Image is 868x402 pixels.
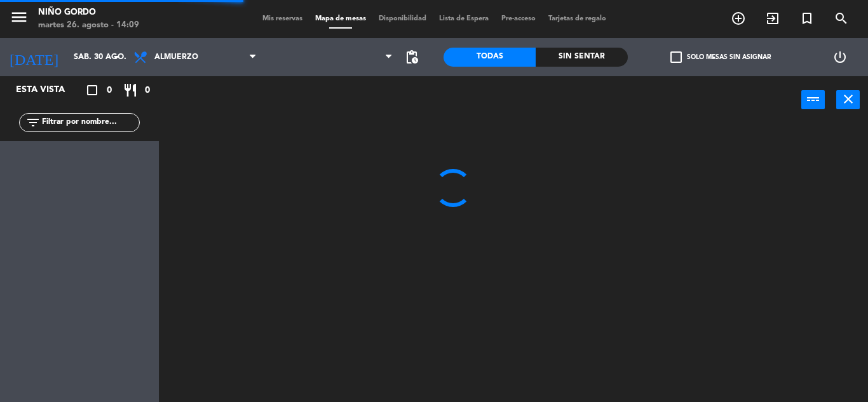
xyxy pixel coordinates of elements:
[444,48,536,67] div: Todas
[765,11,780,26] i: exit_to_app
[801,90,825,109] button: power_input
[154,53,198,62] span: Almuerzo
[806,91,821,107] i: power_input
[799,11,815,26] i: turned_in_not
[309,15,372,22] span: Mapa de mesas
[25,115,41,130] i: filter_list
[107,83,112,98] span: 0
[832,50,848,65] i: power_settings_new
[38,19,139,32] div: martes 26. agosto - 14:09
[38,6,139,19] div: Niño Gordo
[404,50,419,65] span: pending_actions
[85,83,100,98] i: crop_square
[256,15,309,22] span: Mis reservas
[542,15,613,22] span: Tarjetas de regalo
[834,11,849,26] i: search
[670,51,682,63] span: check_box_outline_blank
[10,8,29,27] i: menu
[41,116,139,130] input: Filtrar por nombre...
[836,90,860,109] button: close
[495,15,542,22] span: Pre-acceso
[731,11,746,26] i: add_circle_outline
[372,15,433,22] span: Disponibilidad
[841,91,856,107] i: close
[433,15,495,22] span: Lista de Espera
[670,51,771,63] label: Solo mesas sin asignar
[6,83,92,98] div: Esta vista
[145,83,150,98] span: 0
[536,48,628,67] div: Sin sentar
[109,50,124,65] i: arrow_drop_down
[123,83,138,98] i: restaurant
[10,8,29,31] button: menu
